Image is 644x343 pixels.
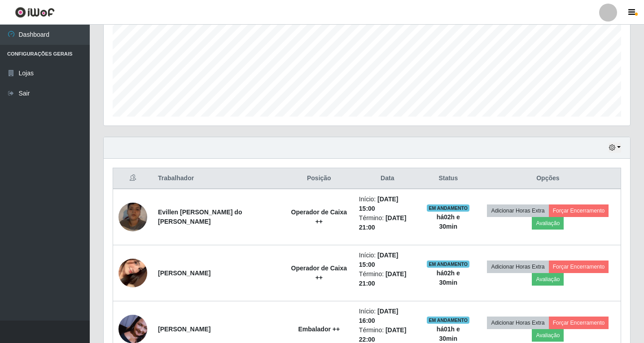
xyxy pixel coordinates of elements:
li: Início: [359,195,416,213]
img: CoreUI Logo [15,7,55,18]
th: Trabalhador [153,168,285,189]
time: [DATE] 16:00 [359,308,399,324]
button: Adicionar Horas Extra [487,204,548,217]
button: Adicionar Horas Extra [487,317,548,329]
span: EM ANDAMENTO [427,261,469,268]
li: Término: [359,213,416,232]
strong: Embalador ++ [298,326,340,333]
time: [DATE] 15:00 [359,195,399,212]
th: Data [354,168,421,189]
strong: [PERSON_NAME] [158,326,210,333]
th: Posição [285,168,354,189]
button: Forçar Encerramento [549,261,609,273]
strong: há 01 h e 30 min [437,326,460,342]
li: Início: [359,307,416,326]
th: Opções [475,168,621,189]
li: Início: [359,251,416,269]
img: 1753654466670.jpeg [118,242,147,304]
button: Avaliação [532,329,564,342]
button: Adicionar Horas Extra [487,261,548,273]
li: Término: [359,269,416,288]
button: Avaliação [532,273,564,286]
time: [DATE] 15:00 [359,252,399,268]
strong: Evillen [PERSON_NAME] do [PERSON_NAME] [158,208,242,225]
strong: Operador de Caixa ++ [291,208,347,225]
span: EM ANDAMENTO [427,317,469,324]
img: 1751338751212.jpeg [118,191,147,243]
strong: há 02 h e 30 min [437,213,460,230]
span: EM ANDAMENTO [427,204,469,212]
button: Forçar Encerramento [549,317,609,329]
button: Forçar Encerramento [549,204,609,217]
button: Avaliação [532,217,564,230]
strong: Operador de Caixa ++ [291,265,347,281]
strong: [PERSON_NAME] [158,269,210,277]
strong: há 02 h e 30 min [437,269,460,286]
th: Status [421,168,475,189]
